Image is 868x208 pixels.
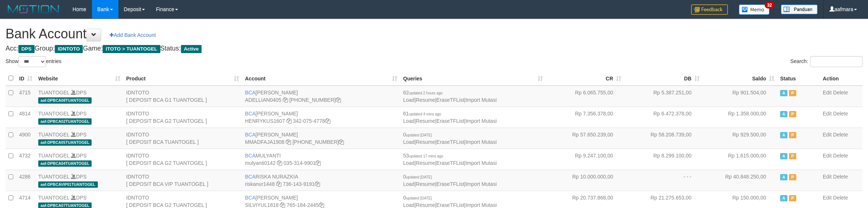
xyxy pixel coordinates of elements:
a: Delete [833,132,848,138]
a: TUANTOGEL [38,153,70,159]
th: Action [820,71,862,86]
span: BCA [245,90,256,96]
a: EraseTFList [437,181,464,187]
span: aaf-DPBCA04TUANTOGEL [38,160,92,167]
td: Rp 58.208.739,00 [624,128,702,149]
a: Resume [416,160,435,166]
td: Rp 10.000.000,00 [546,170,624,191]
a: Resume [416,202,435,208]
span: Active [780,153,787,159]
span: 0 [403,132,432,138]
span: Paused [789,90,796,96]
td: [PERSON_NAME] [PHONE_NUMBER] [242,86,400,107]
img: Feedback.jpg [691,4,728,15]
a: Copy MMADFAJA1908 to clipboard [286,139,291,145]
a: Copy 4062282031 to clipboard [339,139,344,145]
td: DPS [35,128,123,149]
label: Search: [790,56,862,67]
a: Delete [833,111,848,117]
a: Import Mutasi [466,202,497,208]
th: DB: activate to sort column ascending [624,71,702,86]
a: TUANTOGEL [38,132,70,138]
td: - - - [624,170,702,191]
td: Rp 40.848.250,00 [702,170,777,191]
a: Copy 7361439191 to clipboard [315,181,320,187]
a: EraseTFList [437,202,464,208]
input: Search: [810,56,862,67]
th: Account: activate to sort column ascending [242,71,400,86]
td: 4732 [16,149,35,170]
span: 61 [403,111,441,117]
th: Queries: activate to sort column ascending [400,71,546,86]
span: Active [780,174,787,180]
span: Active [780,111,787,117]
span: | | | [403,132,497,145]
a: Resume [416,181,435,187]
a: Delete [833,153,848,159]
td: DPS [35,86,123,107]
td: RISKA NURAZKIA 736-143-9191 [242,170,400,191]
a: Import Mutasi [466,160,497,166]
span: | | | [403,111,497,124]
h4: Acc: Group: Game: Status: [6,45,862,52]
a: Load [403,160,415,166]
td: Rp 6.065.755,00 [546,86,624,107]
span: Active [780,132,787,138]
span: Paused [789,153,796,159]
td: Rp 1.615.000,00 [702,149,777,170]
a: Edit [823,174,832,180]
a: Copy 5655032115 to clipboard [336,97,341,103]
a: Edit [823,195,832,201]
td: MULYANTI 035-314-9901 [242,149,400,170]
a: TUANTOGEL [38,90,70,96]
span: | | | [403,195,497,208]
th: CR: activate to sort column ascending [546,71,624,86]
a: Delete [833,90,848,96]
a: Edit [823,132,832,138]
td: Rp 8.299.100,00 [624,149,702,170]
td: Rp 57.650.239,00 [546,128,624,149]
span: BCA [245,174,256,180]
span: 0 [403,174,432,180]
td: IDNTOTO [ DEPOSIT BCA TUANTOGEL ] [123,128,242,149]
a: Delete [833,174,848,180]
a: riskanur1448 [245,181,275,187]
td: 4814 [16,107,35,128]
td: IDNTOTO [ DEPOSIT BCA VIP TUANTOGEL ] [123,170,242,191]
label: Show entries [6,56,61,67]
h1: Bank Account [6,27,862,41]
a: mulyanti0142 [245,160,275,166]
td: 4715 [16,86,35,107]
th: Saldo: activate to sort column ascending [702,71,777,86]
a: Load [403,97,415,103]
a: Resume [416,97,435,103]
th: Status [777,71,820,86]
a: Load [403,139,415,145]
a: Resume [416,139,435,145]
span: updated 2 hours ago [409,91,443,95]
img: panduan.png [781,4,818,14]
span: Paused [789,195,796,201]
a: Edit [823,111,832,117]
td: Rp 901.504,00 [702,86,777,107]
a: TUANTOGEL [38,174,70,180]
span: updated 17 mins ago [409,154,443,158]
td: Rp 929.500,00 [702,128,777,149]
a: Import Mutasi [466,97,497,103]
td: Rp 6.472.378,00 [624,107,702,128]
a: SILVIYUL1818 [245,202,279,208]
th: Product: activate to sort column ascending [123,71,242,86]
span: updated [DATE] [406,175,432,179]
span: aaf-DPBCAVIP01TUANTOGEL [38,181,98,188]
span: Paused [789,132,796,138]
a: Copy SILVIYUL1818 to clipboard [280,202,285,208]
span: aaf-DPBCA02TUANTOGEL [38,118,92,125]
span: updated 4 mins ago [409,112,441,116]
span: BCA [245,111,256,117]
span: 62 [403,90,442,96]
a: Edit [823,90,832,96]
a: Copy mulyanti0142 to clipboard [277,160,282,166]
td: Rp 5.387.251,00 [624,86,702,107]
td: IDNTOTO [ DEPOSIT BCA G1 TUANTOGEL ] [123,86,242,107]
span: | | | [403,174,497,187]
